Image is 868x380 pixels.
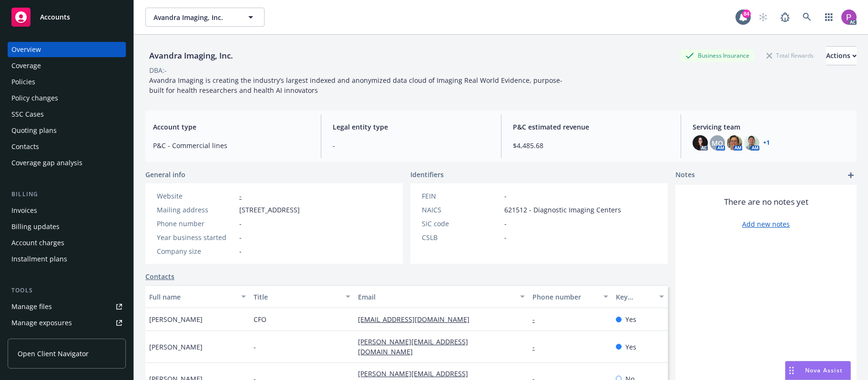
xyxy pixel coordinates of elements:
a: Overview [8,42,126,57]
div: Phone number [532,292,598,302]
div: Full name [149,292,235,302]
div: NAICS [422,205,500,215]
a: Contacts [8,139,126,154]
span: Yes [625,342,636,352]
a: Coverage [8,58,126,73]
span: General info [145,170,185,180]
a: Installment plans [8,251,126,267]
span: MQ [712,138,723,148]
div: SSC Cases [11,107,44,122]
div: Policies [11,74,35,90]
a: SSC Cases [8,107,126,122]
span: There are no notes yet [724,196,808,208]
img: photo [841,10,857,25]
span: Avandra Imaging is creating the industry’s largest indexed and anonymized data cloud of Imaging R... [149,76,562,95]
a: - [239,191,242,200]
span: 621512 - Diagnostic Imaging Centers [504,205,621,215]
a: Coverage gap analysis [8,155,126,170]
span: Account type [153,122,309,132]
a: Start snowing [754,8,773,27]
div: Website [157,191,235,201]
img: photo [727,135,742,150]
span: Yes [625,314,636,324]
button: Avandra Imaging, Inc. [145,8,265,27]
span: - [504,219,507,229]
div: Policy changes [11,90,58,106]
a: Contacts [145,271,174,281]
button: Phone number [529,285,612,308]
button: Nova Assist [785,361,851,380]
div: Coverage [11,58,41,73]
a: Account charges [8,235,126,250]
div: Total Rewards [762,50,818,61]
a: Quoting plans [8,123,126,138]
a: add [845,170,857,181]
a: [EMAIL_ADDRESS][DOMAIN_NAME] [358,315,477,324]
div: Quoting plans [11,123,57,138]
div: Overview [11,42,41,57]
span: Avandra Imaging, Inc. [153,12,236,22]
div: DBA: - [149,65,167,75]
a: [PERSON_NAME][EMAIL_ADDRESS][DOMAIN_NAME] [358,337,468,356]
button: Key contact [612,285,668,308]
a: Search [797,8,817,27]
span: Identifiers [410,170,444,180]
div: CSLB [422,232,500,242]
div: Business Insurance [681,50,754,61]
div: Avandra Imaging, Inc. [145,50,237,62]
a: Billing updates [8,219,126,234]
span: CFO [254,314,266,324]
div: Manage files [11,299,52,314]
div: Phone number [157,219,235,229]
span: $4,485.68 [513,140,669,150]
span: [PERSON_NAME] [149,342,203,352]
div: Actions [826,47,857,65]
div: Drag to move [786,361,797,380]
span: - [254,342,256,352]
a: Policy changes [8,90,126,106]
span: P&C estimated revenue [513,122,669,132]
div: Billing [8,190,126,199]
span: Nova Assist [805,366,843,374]
div: Account charges [11,235,64,250]
span: P&C - Commercial lines [153,140,309,150]
img: photo [693,135,708,150]
a: Manage exposures [8,315,126,330]
span: - [504,232,507,242]
button: Title [250,285,354,308]
a: Switch app [819,8,838,27]
span: [STREET_ADDRESS] [239,205,300,215]
span: [PERSON_NAME] [149,314,203,324]
a: Add new notes [742,219,790,229]
a: Manage files [8,299,126,314]
button: Email [354,285,528,308]
span: Accounts [40,13,70,21]
div: Mailing address [157,205,235,215]
span: Servicing team [693,122,849,132]
div: Contacts [11,139,39,154]
span: - [239,246,242,256]
a: - [532,315,542,324]
a: Report a Bug [776,8,795,27]
div: Tools [8,286,126,295]
div: Company size [157,246,235,256]
span: - [239,232,242,242]
div: Title [254,292,340,302]
span: - [239,219,242,229]
div: Key contact [616,292,654,302]
span: Legal entity type [333,122,489,132]
div: Manage exposures [11,315,72,330]
span: Notes [675,170,695,181]
a: - [532,342,542,351]
a: Policies [8,74,126,90]
a: Invoices [8,203,126,218]
div: Year business started [157,232,235,242]
img: photo [744,135,759,150]
div: SIC code [422,219,500,229]
button: Actions [826,46,857,65]
span: Open Client Navigator [18,349,89,359]
div: Email [358,292,514,302]
div: Billing updates [11,219,60,234]
div: Coverage gap analysis [11,155,82,170]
